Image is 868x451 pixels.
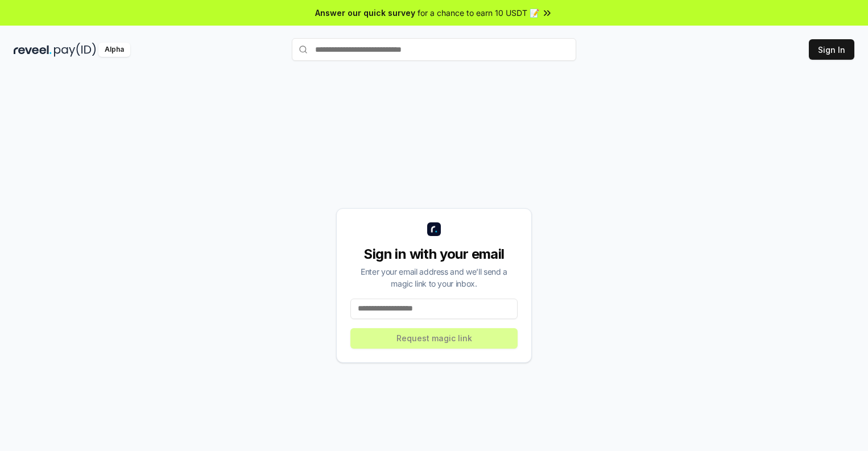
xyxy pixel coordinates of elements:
[350,266,518,289] div: Enter your email address and we’ll send a magic link to your inbox.
[809,39,854,60] button: Sign In
[427,222,441,236] img: logo_small
[418,7,539,19] span: for a chance to earn 10 USDT 📝
[350,245,518,263] div: Sign in with your email
[14,43,52,57] img: reveel_dark
[98,43,130,57] div: Alpha
[54,43,96,57] img: pay_id
[315,7,415,19] span: Answer our quick survey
